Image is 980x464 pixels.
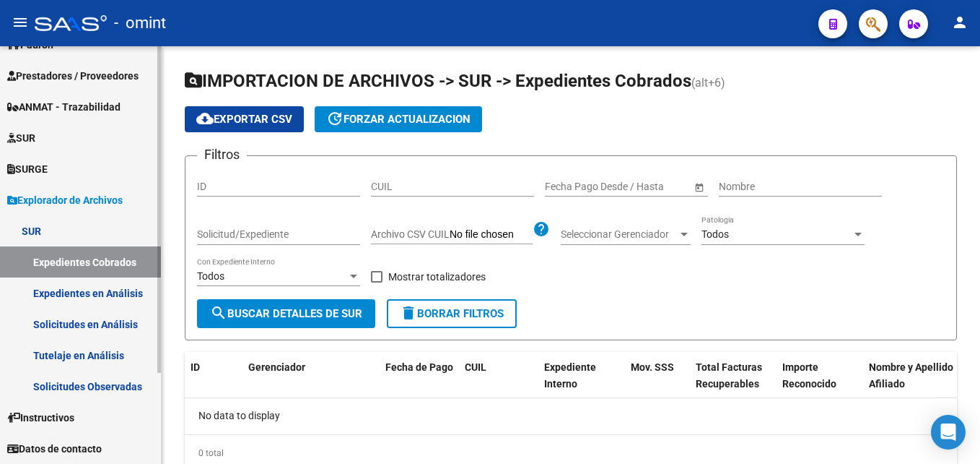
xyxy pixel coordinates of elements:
[533,220,550,238] mat-icon: help
[690,352,776,400] datatable-header-cell: Total Facturas Recuperables
[371,228,450,240] span: Archivo CSV CUIL
[387,299,517,328] button: Borrar Filtros
[465,361,486,373] span: CUIL
[459,352,538,400] datatable-header-cell: CUIL
[450,228,533,241] input: Archivo CSV CUIL
[7,192,123,208] span: Explorador de Archivos
[544,361,596,390] span: Expediente Interno
[951,14,968,31] mat-icon: person
[197,299,375,328] button: Buscar Detalles de Sur
[210,304,227,322] mat-icon: search
[248,361,305,373] span: Gerenciador
[691,76,725,90] span: (alt+6)
[185,106,304,132] button: Exportar CSV
[388,268,486,285] span: Mostrar totalizadores
[197,270,224,282] span: Todos
[400,304,417,322] mat-icon: delete
[7,68,139,84] span: Prestadores / Proveedores
[210,307,362,320] span: Buscar Detalles de Sur
[185,398,957,434] div: No data to display
[7,130,35,146] span: SUR
[701,228,729,240] span: Todos
[631,361,674,373] span: Mov. SSS
[696,361,762,390] span: Total Facturas Recuperables
[625,352,690,400] datatable-header-cell: Mov. SSS
[242,352,380,400] datatable-header-cell: Gerenciador
[380,352,459,400] datatable-header-cell: Fecha de Pago
[185,352,242,400] datatable-header-cell: ID
[776,352,863,400] datatable-header-cell: Importe Reconocido
[197,145,247,165] h3: Filtros
[691,179,706,194] button: Open calendar
[869,361,953,390] span: Nombre y Apellido Afiliado
[931,415,966,450] div: Open Intercom Messenger
[114,7,166,39] span: - omint
[191,361,200,373] span: ID
[782,361,836,390] span: Importe Reconocido
[545,181,590,193] input: Start date
[863,352,971,400] datatable-header-cell: Nombre y Apellido Afiliado
[196,113,292,126] span: Exportar CSV
[7,161,48,177] span: SURGE
[7,99,121,115] span: ANMAT - Trazabilidad
[7,410,74,426] span: Instructivos
[385,361,453,373] span: Fecha de Pago
[400,307,504,320] span: Borrar Filtros
[196,110,214,127] mat-icon: cloud_download
[538,352,625,400] datatable-header-cell: Expediente Interno
[185,71,691,91] span: IMPORTACION DE ARCHIVOS -> SUR -> Expedientes Cobrados
[7,441,102,457] span: Datos de contacto
[602,181,673,193] input: End date
[326,113,471,126] span: Forzar actualizacion
[12,14,29,31] mat-icon: menu
[326,110,344,127] mat-icon: update
[315,106,482,132] button: Forzar actualizacion
[561,228,678,241] span: Seleccionar Gerenciador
